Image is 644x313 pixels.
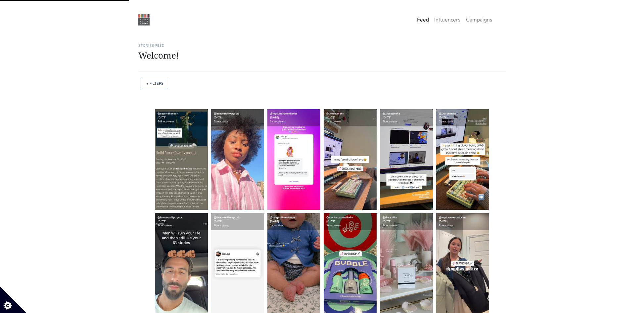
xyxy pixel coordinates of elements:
[158,216,183,219] a: @itsnaturallycrystal
[436,213,489,230] div: [DATE] 3k est.
[211,109,264,126] div: [DATE] 2k est.
[158,112,178,115] a: @secondhanson
[391,224,397,227] a: views
[211,213,264,230] div: [DATE] 1k est.
[439,112,456,115] a: @_rosetanaka
[146,81,163,86] a: + FILTERS
[267,109,320,126] div: [DATE] 3k est.
[383,112,400,115] a: @_rosetanaka
[391,120,397,123] a: views
[278,224,285,227] a: views
[463,13,495,26] a: Campaigns
[447,224,454,227] a: views
[383,216,397,219] a: @daracelim
[432,13,463,26] a: Influencers
[270,112,297,115] a: @myclassroomdiaries
[138,44,506,48] h6: Stories Feed
[278,120,285,123] a: views
[324,109,377,126] div: [DATE] 2k est.
[165,224,172,227] a: views
[214,112,239,115] a: @itsnaturallycrystal
[155,109,208,126] div: [DATE] 548 est.
[324,213,377,230] div: [DATE] 3k est.
[167,120,174,123] a: views
[222,224,229,227] a: views
[414,13,432,26] a: Feed
[138,50,506,61] h1: Welcome!
[447,120,454,123] a: views
[436,109,489,126] div: [DATE] 2k est.
[155,213,208,230] div: [DATE] 2k est.
[326,112,344,115] a: @_rosetanaka
[222,120,229,123] a: views
[334,120,341,123] a: views
[326,216,353,219] a: @myclassroomdiaries
[380,213,433,230] div: [DATE] 2k est.
[267,213,320,230] div: [DATE] 1k est.
[214,216,239,219] a: @itsnaturallycrystal
[439,216,466,219] a: @myclassroomdiaries
[270,216,295,219] a: @magnoliamelange
[334,224,341,227] a: views
[380,109,433,126] div: [DATE] 2k est.
[138,14,150,25] img: 22:22:48_1550874168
